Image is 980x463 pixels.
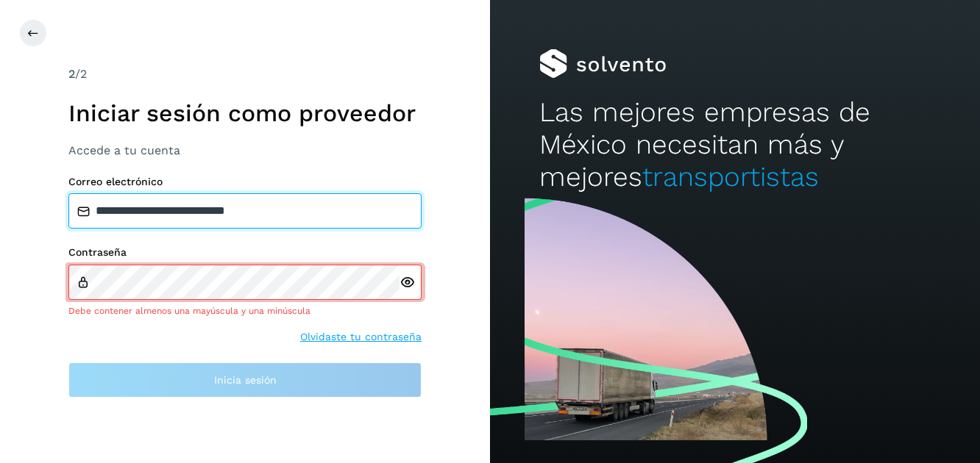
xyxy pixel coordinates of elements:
button: Inicia sesión [68,362,422,398]
label: Contraseña [68,246,422,259]
label: Correo electrónico [68,176,422,188]
span: Inicia sesión [214,375,277,385]
h2: Las mejores empresas de México necesitan más y mejores [539,96,931,194]
h1: Iniciar sesión como proveedor [68,99,422,127]
span: 2 [68,67,75,81]
h3: Accede a tu cuenta [68,143,422,157]
span: transportistas [642,161,819,193]
div: Debe contener almenos una mayúscula y una minúscula [68,304,422,317]
div: /2 [68,65,422,83]
a: Olvidaste tu contraseña [300,329,422,345]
